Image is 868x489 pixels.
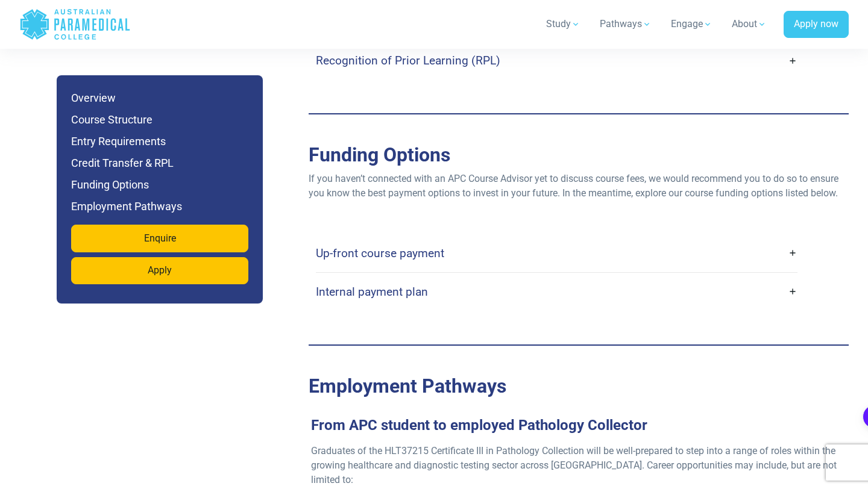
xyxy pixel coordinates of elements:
a: About [725,7,774,41]
p: If you haven’t connected with an APC Course Advisor yet to discuss course fees, we would recommen... [309,172,849,201]
a: Apply now [784,11,849,39]
a: Australian Paramedical College [19,5,131,44]
a: Pathways [593,7,659,41]
h4: Up-front course payment [316,246,444,260]
a: Study [539,7,588,41]
h4: Recognition of Prior Learning (RPL) [316,54,500,67]
h2: Funding Options [309,143,849,166]
h2: Employment Pathways [309,375,849,397]
a: Engage [664,7,720,41]
h3: From APC student to employed Pathology Collector [304,417,844,434]
a: Internal payment plan [316,278,797,306]
p: Graduates of the HLT37215 Certificate III in Pathology Collection will be well-prepared to step i... [311,444,837,487]
a: Up-front course payment [316,239,797,267]
a: Recognition of Prior Learning (RPL) [316,46,797,75]
h4: Internal payment plan [316,285,428,299]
